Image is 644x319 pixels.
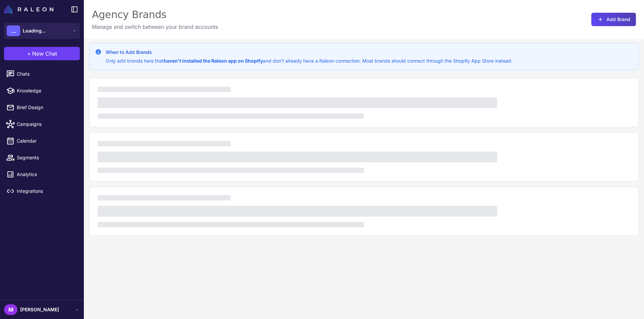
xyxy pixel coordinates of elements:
span: Analytics [17,171,76,178]
span: [PERSON_NAME] [20,306,59,313]
span: Calendar [17,137,76,145]
span: Brief Design [17,104,76,111]
span: + [27,50,31,58]
span: New Chat [32,50,57,58]
div: M [4,304,17,315]
a: Raleon Logo [4,5,56,13]
button: +New Chat [4,47,80,60]
p: Only add brands here that and don't already have a Raleon connection. Most brands should connect ... [106,57,513,65]
span: Segments [17,154,76,161]
h3: When to Add Brands [106,49,513,56]
span: Integrations [17,187,76,195]
a: Calendar [3,134,81,148]
a: Analytics [3,167,81,181]
p: Manage and switch between your brand accounts [92,23,218,31]
div: Agency Brands [92,8,218,21]
strong: haven't installed the Raleon app on Shopify [164,58,263,64]
a: Campaigns [3,117,81,131]
a: Segments [3,151,81,165]
a: Chats [3,67,81,81]
div: ... [7,25,20,36]
button: Add Brand [591,13,636,26]
span: Knowledge [17,87,76,94]
span: Chats [17,70,76,78]
img: Raleon Logo [4,5,53,13]
button: ...Loading... [4,23,80,39]
span: Campaigns [17,121,76,128]
a: Knowledge [3,84,81,98]
span: Loading... [23,27,46,34]
a: Brief Design [3,100,81,114]
a: Integrations [3,184,81,198]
